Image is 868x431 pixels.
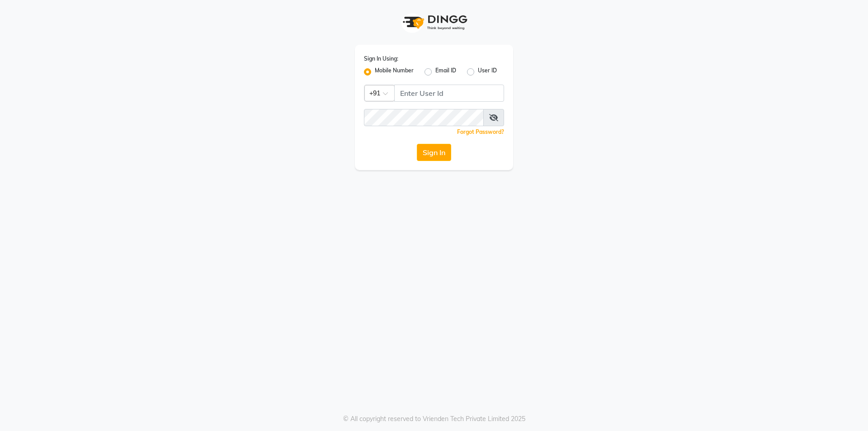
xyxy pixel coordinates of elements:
img: logo1.svg [398,9,470,36]
button: Sign In [417,144,451,161]
input: Username [394,85,504,102]
label: User ID [478,66,497,77]
label: Sign In Using: [364,55,398,63]
input: Username [364,109,484,126]
a: Forgot Password? [457,128,504,135]
label: Email ID [435,66,456,77]
label: Mobile Number [375,66,414,77]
